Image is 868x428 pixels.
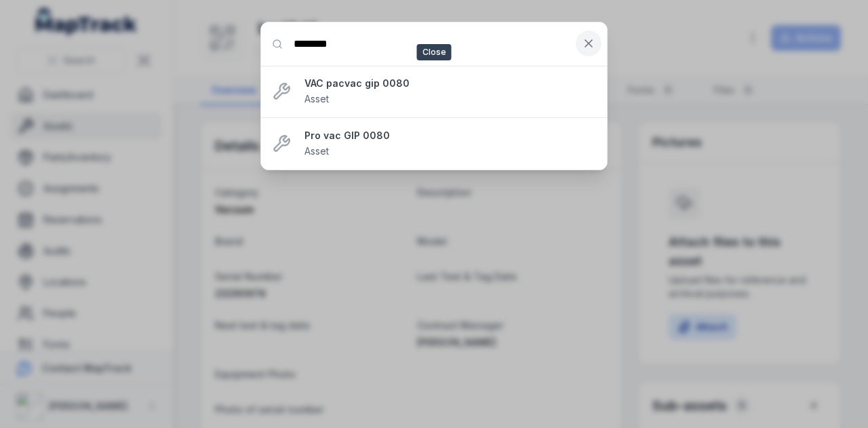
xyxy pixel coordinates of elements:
a: VAC pacvac gip 0080Asset [304,77,596,106]
strong: VAC pacvac gip 0080 [304,77,596,90]
span: Asset [304,145,329,157]
span: Close [417,44,452,60]
a: Pro vac GIP 0080Asset [304,129,596,159]
strong: Pro vac GIP 0080 [304,129,596,142]
span: Asset [304,93,329,104]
